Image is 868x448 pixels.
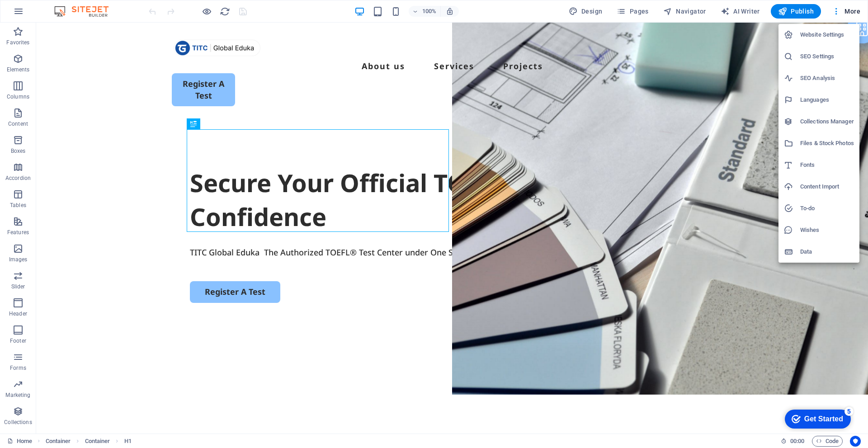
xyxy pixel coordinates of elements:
[800,203,854,214] h6: To-do
[800,160,854,170] h6: Fonts
[800,138,854,149] h6: Files & Stock Photos
[800,116,854,127] h6: Collections Manager
[67,2,76,11] div: 5
[800,94,854,105] h6: Languages
[800,225,854,236] h6: Wishes
[7,5,73,24] div: Get Started 5 items remaining, 0% complete
[800,73,854,84] h6: SEO Analysis
[800,29,854,40] h6: Website Settings
[800,181,854,192] h6: Content Import
[800,246,854,257] h6: Data
[800,51,854,62] h6: SEO Settings
[27,10,66,18] div: Get Started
